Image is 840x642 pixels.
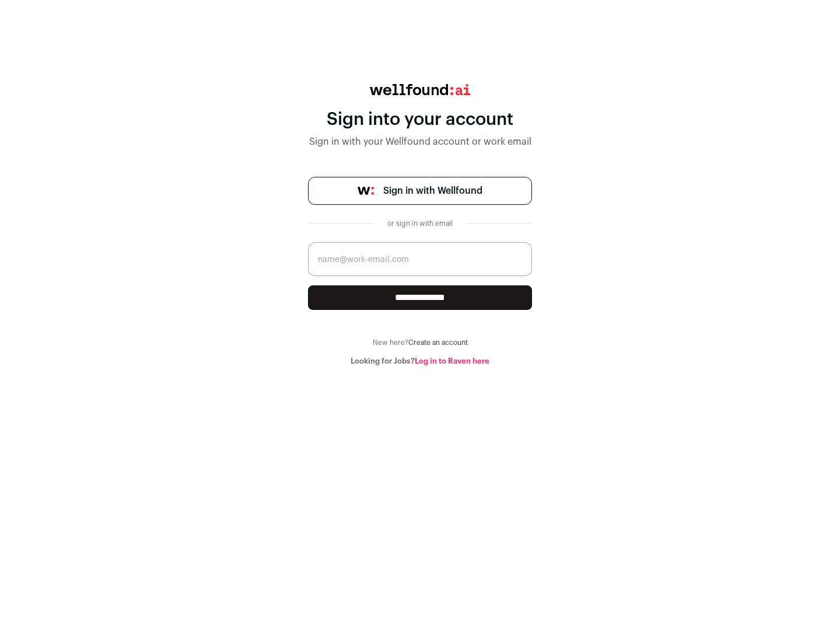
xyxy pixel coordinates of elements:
[308,357,532,366] div: Looking for Jobs?
[358,187,374,195] img: wellfound-symbol-flush-black-fb3c872781a75f747ccb3a119075da62bfe97bd399995f84a933054e44a575c4.png
[383,184,482,198] span: Sign in with Wellfound
[308,338,532,347] div: New here?
[308,242,532,276] input: name@work-email.com
[408,339,468,346] a: Create an account
[415,357,489,365] a: Log in to Raven here
[370,84,470,95] img: wellfound:ai
[308,135,532,149] div: Sign in with your Wellfound account or work email
[383,219,457,228] div: or sign in with email
[308,109,532,130] div: Sign into your account
[308,177,532,205] a: Sign in with Wellfound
